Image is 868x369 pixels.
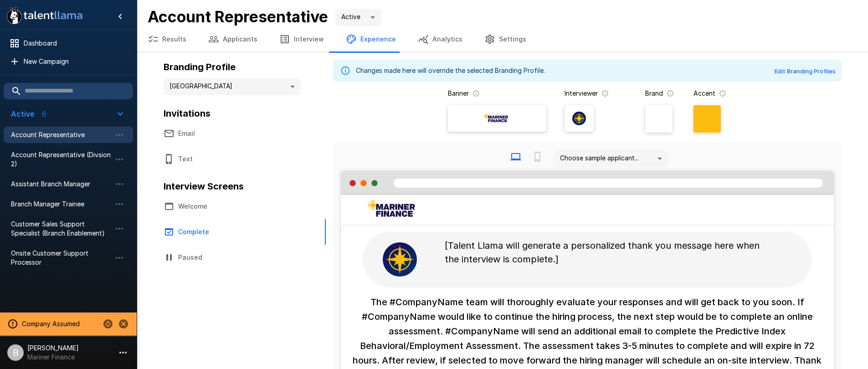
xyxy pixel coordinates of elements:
[356,62,545,79] div: Changes made here will override the selected Branding Profile.
[153,219,317,245] button: Complete
[601,90,609,97] svg: The image that will show next to questions in your candidate interviews. It must be square and at...
[554,150,668,167] div: Choose sample applicant...
[572,112,586,125] img: mariner_avatar.png
[693,89,715,98] p: Accent
[148,7,328,26] b: Account Representative
[473,90,480,97] svg: The banner version of your logo. Using your logo will enable customization of brand and accent co...
[153,121,317,146] button: Email
[645,89,663,98] p: Brand
[153,194,317,219] button: Welcome
[719,90,726,97] svg: The primary color for buttons in branded interviews and emails. It should be a color that complem...
[153,245,317,270] button: Paused
[197,26,268,52] button: Applicants
[341,196,447,223] img: Company Logo
[565,89,598,98] p: Interviewer
[137,26,197,52] button: Results
[383,242,417,277] img: mariner_avatar.png
[153,146,317,172] button: Text
[445,239,767,266] p: [Talent Llama will generate a personalized thank you message here when the interview is complete.]
[268,26,335,52] button: Interview
[448,105,546,132] label: Banner Logo
[470,112,524,125] img: Banner Logo
[335,26,407,52] button: Experience
[164,61,236,72] b: Branding Profile
[448,89,469,98] p: Banner
[667,90,674,97] svg: The background color for branded interviews and emails. It should be a color that complements you...
[473,26,537,52] button: Settings
[407,26,473,52] button: Analytics
[335,9,381,26] div: Active
[772,64,838,78] button: Edit Branding Profiles
[164,78,301,95] div: [GEOGRAPHIC_DATA]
